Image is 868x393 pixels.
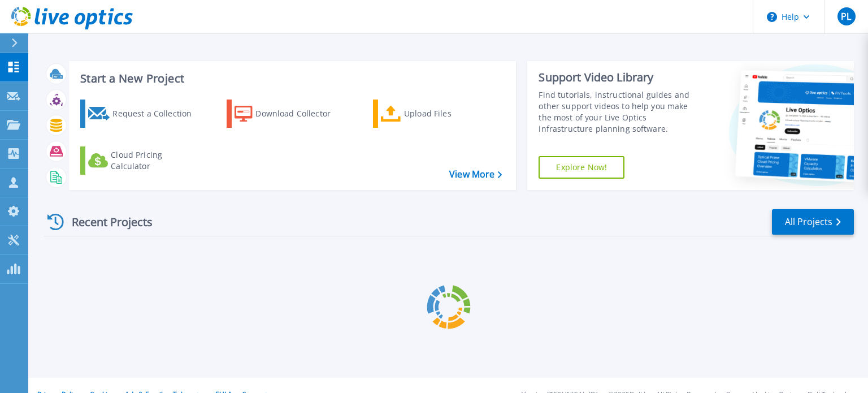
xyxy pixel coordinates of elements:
a: Cloud Pricing Calculator [80,146,206,175]
div: Find tutorials, instructional guides and other support videos to help you make the most of your L... [539,89,702,135]
div: Recent Projects [44,208,168,236]
a: Download Collector [227,100,353,128]
span: PL [841,12,851,21]
div: Cloud Pricing Calculator [111,149,201,172]
a: All Projects [772,209,854,235]
a: Request a Collection [80,100,206,128]
a: Explore Now! [539,156,624,179]
div: Support Video Library [539,70,702,85]
div: Download Collector [255,102,346,125]
a: Upload Files [373,100,499,128]
h3: Start a New Project [80,72,502,85]
div: Upload Files [404,102,494,125]
a: View More [449,169,502,180]
div: Request a Collection [112,102,203,125]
